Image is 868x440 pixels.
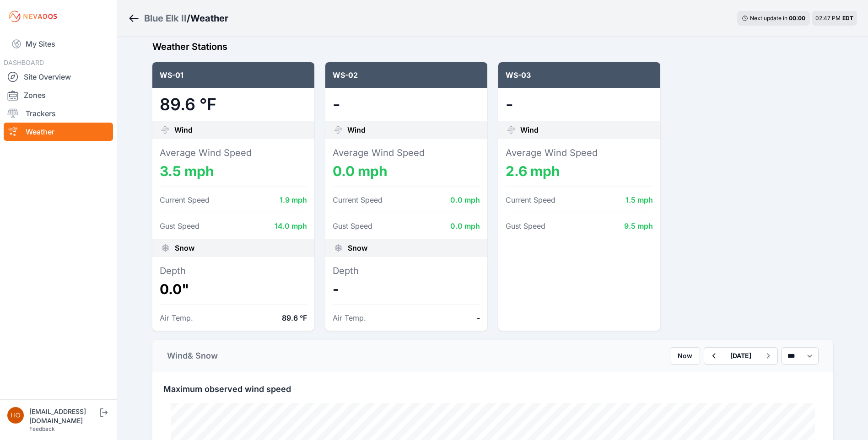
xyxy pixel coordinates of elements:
dd: - [333,95,480,113]
button: [DATE] [723,348,759,364]
dt: Depth [333,264,480,277]
dt: Gust Speed [333,220,372,231]
span: Next update in [750,15,787,21]
span: DASHBOARD [4,59,44,66]
img: horsepowersolar@invenergy.com [7,407,24,424]
dt: Current Speed [506,194,555,205]
dd: 3.5 mph [160,163,307,179]
h2: Weather Stations [152,40,833,53]
span: Wind [520,124,539,135]
dt: Average Wind Speed [160,146,307,159]
dd: 9.5 mph [624,220,653,231]
dt: Current Speed [333,194,383,205]
dt: Average Wind Speed [333,146,480,159]
dd: - [333,281,480,297]
div: [EMAIL_ADDRESS][DOMAIN_NAME] [29,407,98,425]
dt: Gust Speed [506,220,545,231]
dt: Gust Speed [160,220,199,231]
dd: 1.9 mph [280,194,307,205]
div: Wind & Snow [167,349,218,362]
span: Wind [174,124,193,135]
dd: 14.0 mph [275,220,307,231]
a: My Sites [4,33,113,55]
dd: 2.6 mph [506,163,653,179]
dd: 1.5 mph [625,194,653,205]
a: Feedback [29,425,55,432]
a: Zones [4,86,113,104]
a: Site Overview [4,68,113,86]
span: Wind [347,124,366,135]
div: WS-01 [152,62,314,88]
div: WS-03 [498,62,660,88]
dd: 89.6 °F [160,95,307,113]
dt: Average Wind Speed [506,146,653,159]
div: Maximum observed wind speed [152,372,833,396]
a: Weather [4,123,113,141]
button: Now [670,347,700,365]
img: Nevados [7,9,59,24]
span: EDT [842,15,853,21]
span: 02:47 PM [815,15,841,21]
dd: - [477,312,480,323]
dd: 0.0 mph [450,220,480,231]
dt: Current Speed [160,194,210,205]
dt: Depth [160,264,307,277]
dt: Air Temp. [333,312,366,323]
span: Snow [348,242,367,253]
h3: Weather [190,12,228,25]
dd: 0.0 mph [450,194,480,205]
div: 00 : 00 [789,15,805,22]
nav: Breadcrumb [128,6,228,30]
a: Trackers [4,104,113,123]
dd: 0.0 mph [333,163,480,179]
dd: 89.6 °F [282,312,307,323]
dd: 0.0" [160,281,307,297]
dd: - [506,95,653,113]
span: Snow [175,242,194,253]
a: Blue Elk II [144,12,187,25]
span: / [187,12,190,25]
div: WS-02 [325,62,487,88]
dt: Air Temp. [160,312,193,323]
